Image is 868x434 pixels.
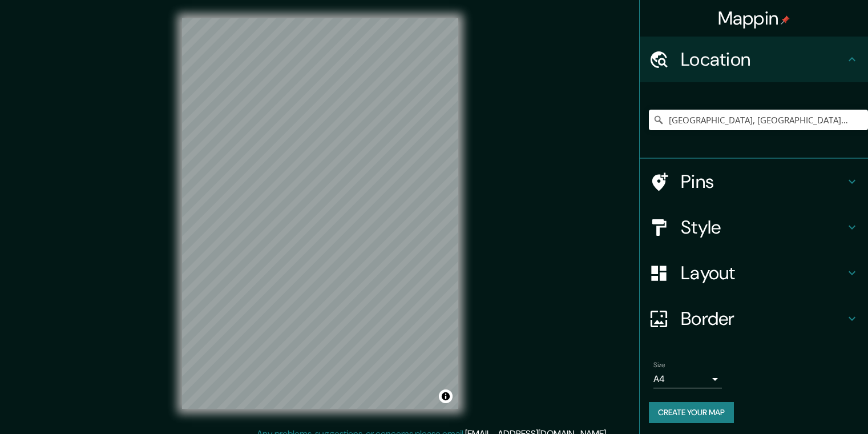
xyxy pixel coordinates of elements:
[681,216,845,239] h4: Style
[649,110,868,130] input: Pick your city or area
[653,370,722,388] div: A4
[649,402,734,423] button: Create your map
[681,48,845,71] h4: Location
[681,170,845,193] h4: Pins
[781,15,790,25] img: pin-icon.png
[718,7,790,30] h4: Mappin
[640,159,868,204] div: Pins
[182,18,458,409] canvas: Map
[766,389,855,421] iframe: Help widget launcher
[439,389,453,403] button: Toggle attribution
[653,360,665,370] label: Size
[640,37,868,82] div: Location
[681,262,845,284] h4: Layout
[681,307,845,330] h4: Border
[640,296,868,341] div: Border
[640,250,868,296] div: Layout
[640,204,868,250] div: Style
